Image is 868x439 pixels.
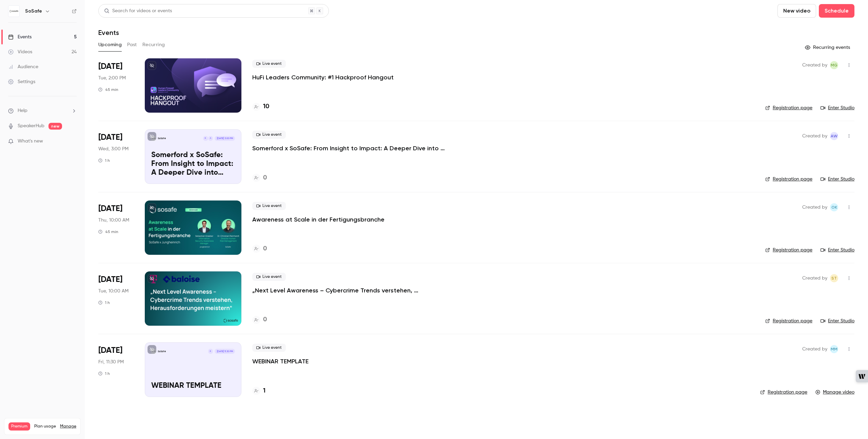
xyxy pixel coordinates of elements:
[802,203,827,211] span: Created by
[263,102,269,111] h4: 10
[765,247,812,253] a: Registration page
[8,78,35,85] div: Settings
[252,131,286,139] span: Live event
[158,137,166,140] p: SoSafe
[151,382,235,390] p: WEBINAR TEMPLATE
[203,136,208,141] div: R
[830,274,838,282] span: Stefanie Theil
[208,136,213,141] div: A
[802,345,827,353] span: Created by
[48,123,62,130] span: new
[252,102,269,111] a: 10
[815,389,854,396] a: Manage video
[18,107,27,114] span: Help
[68,138,77,145] iframe: Noticeable Trigger
[151,151,235,177] p: Somerford x SoSafe: From Insight to Impact: A Deeper Dive into Behavioral Science in Cybersecurity
[802,42,854,53] button: Recurring events
[158,350,166,353] p: SoSafe
[98,271,134,326] div: Sep 9 Tue, 10:00 AM (Europe/Berlin)
[821,104,854,111] a: Enter Studio
[127,39,137,50] button: Past
[98,288,129,294] span: Tue, 10:00 AM
[98,201,134,255] div: Sep 4 Thu, 10:00 AM (Europe/Berlin)
[208,348,213,354] div: H
[252,73,394,81] a: HuFi Leaders Community: #1 Hackproof Hangout
[819,4,854,18] button: Schedule
[252,202,286,210] span: Live event
[252,386,265,396] a: 1
[831,203,837,211] span: OK
[98,58,134,113] div: Aug 19 Tue, 2:00 PM (Europe/Paris)
[831,274,837,282] span: ST
[98,342,134,397] div: Dec 31 Fri, 11:30 PM (Europe/Vienna)
[18,138,43,145] span: What's new
[830,132,838,140] span: Alexandra Wasilewski
[98,158,110,163] div: 1 h
[760,389,807,396] a: Registration page
[98,371,110,376] div: 1 h
[104,7,172,15] div: Search for videos or events
[252,60,286,68] span: Live event
[765,104,812,111] a: Registration page
[263,244,267,253] h4: 0
[98,274,122,285] span: [DATE]
[252,344,286,352] span: Live event
[98,39,122,50] button: Upcoming
[215,349,235,354] span: [DATE] 11:30 PM
[263,173,267,183] h4: 0
[821,318,854,324] a: Enter Studio
[34,424,56,429] span: Plan usage
[145,342,241,397] a: WEBINAR TEMPLATESoSafeH[DATE] 11:30 PMWEBINAR TEMPLATE
[145,129,241,184] a: Somerford x SoSafe: From Insight to Impact: A Deeper Dive into Behavioral Science in Cybersecurit...
[8,422,30,431] span: Premium
[142,39,165,50] button: Recurring
[98,87,118,92] div: 45 min
[98,61,122,72] span: [DATE]
[98,28,119,37] h1: Events
[8,34,32,40] div: Events
[831,61,837,69] span: MG
[98,203,122,214] span: [DATE]
[252,357,309,365] a: WEBINAR TEMPLATE
[252,315,267,324] a: 0
[263,315,267,324] h4: 0
[252,144,456,152] a: Somerford x SoSafe: From Insight to Impact: A Deeper Dive into Behavioral Science in Cybersecurity
[98,217,129,224] span: Thu, 10:00 AM
[831,345,837,353] span: MM
[215,136,235,141] span: [DATE] 3:00 PM
[98,345,122,356] span: [DATE]
[765,318,812,324] a: Registration page
[252,286,456,294] a: „Next Level Awareness – Cybercrime Trends verstehen, Herausforderungen meistern“ Telekom Schweiz ...
[831,132,837,140] span: AW
[821,247,854,253] a: Enter Studio
[777,4,816,18] button: New video
[802,274,827,282] span: Created by
[18,122,44,130] a: SpeakerHub
[8,49,32,55] div: Videos
[98,300,110,305] div: 1 h
[765,176,812,183] a: Registration page
[60,424,76,429] a: Manage
[98,359,124,365] span: Fri, 11:30 PM
[98,132,122,143] span: [DATE]
[263,386,265,396] h4: 1
[252,215,384,224] a: Awareness at Scale in der Fertigungsbranche
[98,75,126,81] span: Tue, 2:00 PM
[252,173,267,183] a: 0
[8,6,19,17] img: SoSafe
[802,61,827,69] span: Created by
[252,273,286,281] span: Live event
[8,107,77,114] li: help-dropdown-opener
[830,61,838,69] span: Melissa Giwa
[8,63,38,70] div: Audience
[830,203,838,211] span: Olga Krukova
[98,229,118,234] div: 45 min
[98,146,129,152] span: Wed, 3:00 PM
[252,244,267,253] a: 0
[821,176,854,183] a: Enter Studio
